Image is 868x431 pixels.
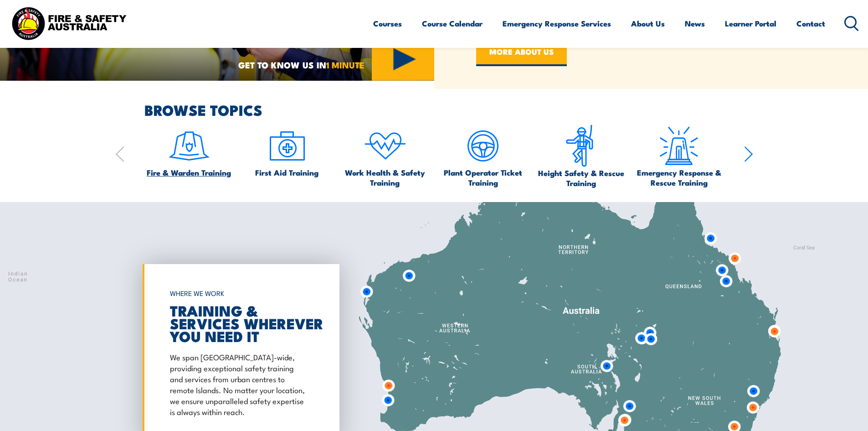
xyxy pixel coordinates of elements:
[170,304,308,342] h2: TRAINING & SERVICES WHEREVER YOU NEED IT
[536,125,626,188] a: Height Safety & Rescue Training
[255,167,318,177] span: First Aid Training
[476,39,567,66] a: MORE ABOUT US
[657,125,700,167] img: Emergency Response Icon
[422,11,483,36] a: Course Calendar
[438,167,528,187] span: Plant Operator Ticket Training
[373,11,402,36] a: Courses
[634,167,724,187] span: Emergency Response & Rescue Training
[266,125,308,167] img: icon-2
[438,125,528,187] a: Plant Operator Ticket Training
[238,61,365,69] span: GET TO KNOW US IN
[685,11,705,36] a: News
[634,125,724,187] a: Emergency Response & Rescue Training
[796,11,825,36] a: Contact
[170,285,308,301] h6: WHERE WE WORK
[170,351,308,417] p: We span [GEOGRAPHIC_DATA]-wide, providing exceptional safety training and services from urban cen...
[147,125,231,177] a: Fire & Warden Training
[144,103,753,116] h2: BROWSE TOPICS
[326,58,365,71] strong: 1 MINUTE
[340,167,430,187] span: Work Health & Safety Training
[168,125,211,167] img: icon-1
[536,168,626,188] span: Height Safety & Rescue Training
[364,125,406,167] img: icon-4
[147,167,231,177] span: Fire & Warden Training
[631,11,665,36] a: About Us
[340,125,430,187] a: Work Health & Safety Training
[725,11,776,36] a: Learner Portal
[255,125,318,177] a: First Aid Training
[503,11,611,36] a: Emergency Response Services
[462,125,504,167] img: icon-5
[560,125,602,168] img: icon-6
